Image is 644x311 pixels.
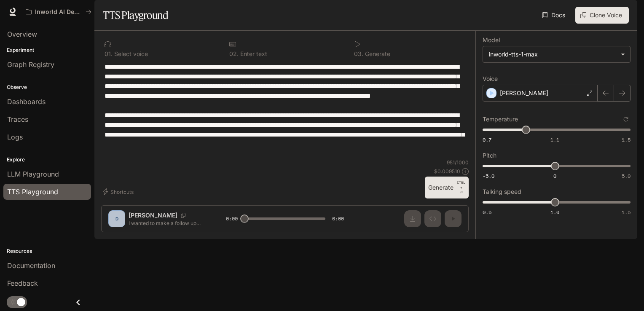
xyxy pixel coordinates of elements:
p: Select voice [113,51,148,57]
button: Clone Voice [575,7,629,24]
p: Temperature [483,116,518,122]
h1: TTS Playground [103,7,168,24]
span: 0.7 [483,136,491,143]
div: inworld-tts-1-max [483,46,630,62]
p: Generate [363,51,390,57]
span: 0.5 [483,209,491,216]
p: 0 3 . [354,51,363,57]
p: Model [483,37,500,43]
p: Voice [483,76,498,82]
span: 0 [553,172,556,180]
span: 5.0 [622,172,631,180]
p: Inworld AI Demos [35,8,82,16]
div: inworld-tts-1-max [489,50,617,59]
button: GenerateCTRL +⏎ [425,177,469,198]
button: Reset to default [621,115,631,124]
p: CTRL + [457,180,465,190]
p: 0 1 . [105,51,113,57]
span: 1.1 [550,136,559,143]
p: Talking speed [483,189,521,195]
p: ⏎ [457,180,465,195]
button: All workspaces [22,3,95,20]
a: Docs [540,7,569,24]
span: 1.5 [622,136,631,143]
p: Enter text [239,51,267,57]
p: 0 2 . [229,51,239,57]
p: [PERSON_NAME] [500,89,548,97]
span: -5.0 [483,172,494,180]
p: Pitch [483,153,496,158]
span: 1.5 [622,209,631,216]
button: Shortcuts [101,185,137,198]
span: 1.0 [550,209,559,216]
